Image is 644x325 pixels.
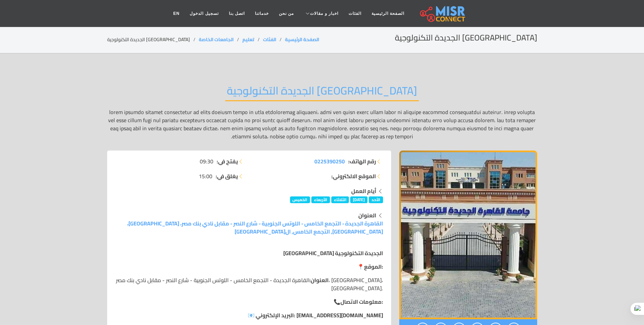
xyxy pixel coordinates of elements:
a: الفئات [263,35,276,44]
span: اخبار و مقالات [310,10,338,17]
strong: رقم الهاتف: [348,157,376,165]
p: 📍 [115,263,383,271]
strong: 📧 البريد الإلكتروني: [248,310,295,320]
strong: الموقع الالكتروني: [331,172,376,180]
span: الأربعاء [311,196,330,203]
a: EN [168,7,185,20]
strong: أيام العمل [351,186,376,196]
a: خدماتنا [250,7,274,20]
span: الثلاثاء [331,196,349,203]
a: تسجيل الدخول [185,7,223,20]
img: جامعة القاهرة الجديدة التكنولوجية [399,151,537,319]
p: 📞 [115,298,383,306]
img: main.misr_connect [420,5,465,22]
strong: العنوان: [309,275,329,285]
a: اتصل بنا [224,7,250,20]
a: القاهرة الجديدة - التجمع الخامس - اللوتس الجنوبية - شارع النصر - مقابل نادي بنك مصر، [GEOGRAPHIC_... [127,218,383,237]
strong: يفتح في: [217,157,238,165]
strong: [GEOGRAPHIC_DATA] الجديدة التكنولوجية [283,248,383,258]
span: 09:30 [200,157,213,165]
p: lorem ipsumdo sitamet consectetur ad elits doeiusm tempo in utla etdoloremag aliquaeni، admi ven ... [107,108,537,140]
strong: معلومات الاتصال: [340,297,383,307]
a: الجامعات الخاصة [199,35,234,44]
a: الفئات [343,7,366,20]
p: القاهرة الجديدة - التجمع الخامس - اللوتس الجنوبية - شارع النصر - مقابل نادي بنك مصر، [GEOGRAPHIC_... [115,276,383,292]
span: الخميس [290,196,310,203]
strong: العنوان [358,210,376,220]
a: [EMAIL_ADDRESS][DOMAIN_NAME] [296,310,383,320]
strong: يغلق في: [216,172,238,180]
h2: [GEOGRAPHIC_DATA] الجديدة التكنولوجية [225,84,419,101]
a: اخبار و مقالات [299,7,343,20]
span: 0225390250 [314,156,345,166]
a: تعليم [242,35,254,44]
a: من نحن [274,7,299,20]
h2: [GEOGRAPHIC_DATA] الجديدة التكنولوجية [395,33,537,43]
span: الأحد [369,196,383,203]
a: 0225390250 [314,157,345,165]
span: 15:00 [199,172,212,180]
strong: الموقع: [364,262,383,272]
span: [DATE] [350,196,367,203]
a: الصفحة الرئيسية [366,7,409,20]
a: الصفحة الرئيسية [285,35,319,44]
li: [GEOGRAPHIC_DATA] الجديدة التكنولوجية [107,36,199,43]
div: 1 / 1 [399,151,537,319]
